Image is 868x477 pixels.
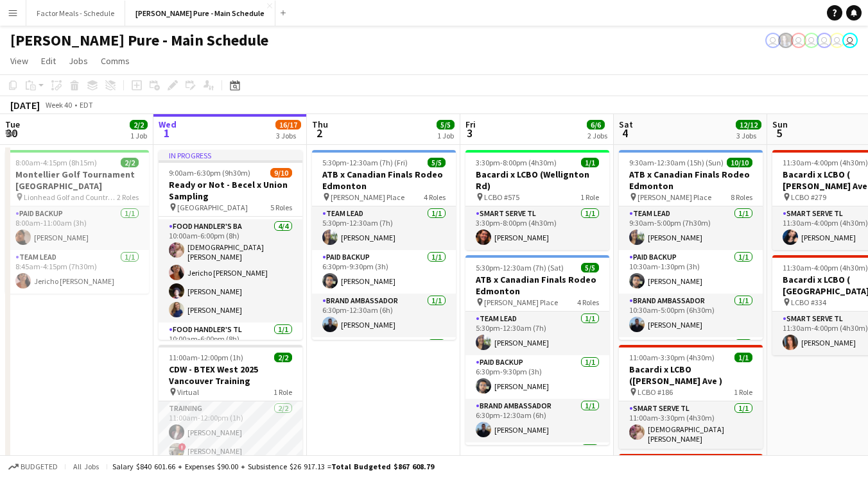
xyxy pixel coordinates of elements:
[619,337,763,399] app-card-role: Brand Ambassador2/2
[778,33,794,48] app-user-avatar: Ashleigh Rains
[734,353,752,362] span: 1/1
[41,55,56,67] span: Edit
[727,158,752,167] span: 10/10
[629,353,715,362] span: 11:00am-3:30pm (4h30m)
[157,126,177,140] span: 1
[159,219,302,322] app-card-role: Food Handler's BA4/410:00am-6:00pm (8h)[DEMOGRAPHIC_DATA][PERSON_NAME]Jericho [PERSON_NAME][PERSO...
[177,203,248,212] span: [GEOGRAPHIC_DATA]
[276,131,300,140] div: 3 Jobs
[577,297,599,307] span: 4 Roles
[465,169,609,192] h3: Bacardi x LCBO (Wellignton Rd)
[484,297,558,307] span: [PERSON_NAME] Place
[638,192,711,202] span: [PERSON_NAME] Place
[791,33,806,48] app-user-avatar: Tifany Scifo
[772,119,788,130] span: Sun
[5,169,149,192] h3: Montellier Golf Tournament [GEOGRAPHIC_DATA]
[736,120,761,130] span: 12/12
[21,462,58,471] span: Budgeted
[5,119,20,130] span: Tue
[322,158,408,167] span: 5:30pm-12:30am (7h) (Fri)
[465,150,609,250] app-job-card: 3:30pm-8:00pm (4h30m)1/1Bacardi x LCBO (Wellignton Rd) LCBO #5751 RoleSmart Serve TL1/13:30pm-8:0...
[169,168,250,178] span: 9:00am-6:30pm (9h30m)
[159,322,302,366] app-card-role: Food Handler's TL1/110:00am-6:00pm (8h)
[10,55,28,67] span: View
[770,126,788,140] span: 5
[310,126,328,140] span: 2
[312,119,328,130] span: Thu
[791,192,826,202] span: LCBO #279
[734,387,752,397] span: 1 Role
[177,387,199,397] span: Virtual
[5,53,33,69] a: View
[465,312,609,355] app-card-role: Team Lead1/15:30pm-12:30am (7h)[PERSON_NAME]
[484,192,519,202] span: LCBO #575
[10,31,268,50] h1: [PERSON_NAME] Pure - Main Schedule
[842,33,858,48] app-user-avatar: Tifany Scifo
[465,355,609,399] app-card-role: Paid Backup1/16:30pm-9:30pm (3h)[PERSON_NAME]
[64,53,93,69] a: Jobs
[159,345,302,464] app-job-card: 11:00am-12:00pm (1h)2/2CDW - BTEX West 2025 Vancouver Training Virtual1 RoleTraining2/211:00am-12...
[804,33,819,48] app-user-avatar: Tifany Scifo
[619,150,763,340] app-job-card: 9:30am-12:30am (15h) (Sun)10/10ATB x Canadian Finals Rodeo Edmonton [PERSON_NAME] Place8 RolesTea...
[465,119,476,130] span: Fri
[275,120,301,130] span: 16/17
[817,33,832,48] app-user-avatar: Tifany Scifo
[581,158,599,167] span: 1/1
[619,250,763,294] app-card-role: Paid Backup1/110:30am-1:30pm (3h)[PERSON_NAME]
[437,120,455,130] span: 5/5
[465,255,609,445] app-job-card: 5:30pm-12:30am (7h) (Sat)5/5ATB x Canadian Finals Rodeo Edmonton [PERSON_NAME] Place4 RolesTeam L...
[5,150,149,294] app-job-card: 8:00am-4:15pm (8h15m)2/2Montellier Golf Tournament [GEOGRAPHIC_DATA] Lionhead Golf and Country Go...
[159,150,302,340] div: In progress9:00am-6:30pm (9h30m)9/10Ready or Not - Becel x Union Sampling [GEOGRAPHIC_DATA]5 Role...
[587,131,607,140] div: 2 Jobs
[581,263,599,272] span: 5/5
[619,119,633,130] span: Sat
[312,294,456,337] app-card-role: Brand Ambassador1/16:30pm-12:30am (6h)[PERSON_NAME]
[619,345,763,449] div: 11:00am-3:30pm (4h30m)1/1Bacardi x LCBO ([PERSON_NAME] Ave ) LCBO #1861 RoleSmart Serve TL1/111:0...
[42,100,74,110] span: Week 40
[437,131,454,140] div: 1 Job
[465,399,609,442] app-card-role: Brand Ambassador1/16:30pm-12:30am (6h)[PERSON_NAME]
[273,387,292,397] span: 1 Role
[178,443,186,451] span: !
[5,206,149,250] app-card-role: Paid Backup1/18:00am-11:00am (3h)[PERSON_NAME]
[312,337,456,399] app-card-role: Brand Ambassador2/2
[638,387,673,397] span: LCBO #186
[96,53,135,69] a: Comms
[270,168,292,178] span: 9/10
[169,353,243,362] span: 11:00am-12:00pm (1h)
[580,192,599,202] span: 1 Role
[476,158,557,167] span: 3:30pm-8:00pm (4h30m)
[112,462,434,471] div: Salary $840 601.66 + Expenses $90.00 + Subsistence $26 917.13 =
[71,462,101,471] span: All jobs
[731,192,752,202] span: 8 Roles
[5,250,149,294] app-card-role: Team Lead1/18:45am-4:15pm (7h30m)Jericho [PERSON_NAME]
[24,192,117,202] span: Lionhead Golf and Country Golf
[270,203,292,212] span: 5 Roles
[783,158,868,167] span: 11:30am-4:00pm (4h30m)
[476,263,564,272] span: 5:30pm-12:30am (7h) (Sat)
[159,179,302,202] h3: Ready or Not - Becel x Union Sampling
[274,353,292,362] span: 2/2
[3,126,20,140] span: 30
[736,131,761,140] div: 3 Jobs
[331,462,434,471] span: Total Budgeted $867 608.79
[765,33,781,48] app-user-avatar: Leticia Fayzano
[312,206,456,250] app-card-role: Team Lead1/15:30pm-12:30am (7h)[PERSON_NAME]
[619,169,763,192] h3: ATB x Canadian Finals Rodeo Edmonton
[80,100,93,110] div: EDT
[629,158,724,167] span: 9:30am-12:30am (15h) (Sun)
[619,401,763,449] app-card-role: Smart Serve TL1/111:00am-3:30pm (4h30m)[DEMOGRAPHIC_DATA][PERSON_NAME]
[159,119,177,130] span: Wed
[465,274,609,297] h3: ATB x Canadian Finals Rodeo Edmonton
[117,192,139,202] span: 2 Roles
[36,53,61,69] a: Edit
[312,150,456,340] app-job-card: 5:30pm-12:30am (7h) (Fri)5/5ATB x Canadian Finals Rodeo Edmonton [PERSON_NAME] Place4 RolesTeam L...
[791,297,826,307] span: LCBO #334
[783,263,868,272] span: 11:30am-4:00pm (4h30m)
